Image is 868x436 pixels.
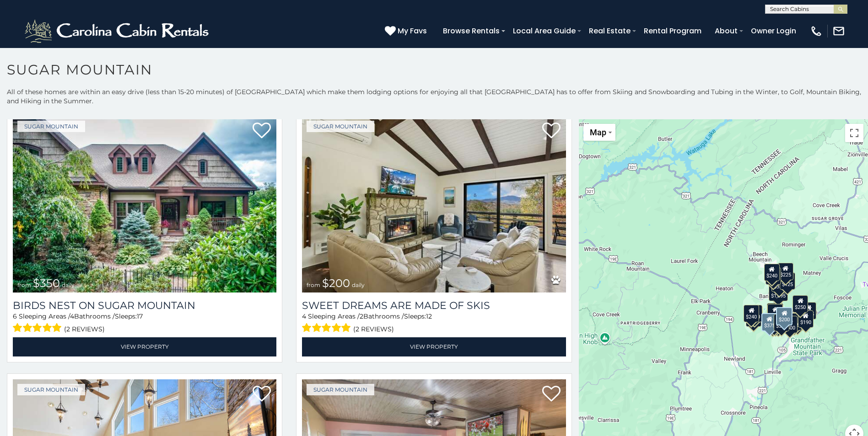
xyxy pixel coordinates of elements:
a: Add to favorites [542,122,561,141]
a: Local Area Guide [508,23,580,39]
a: Sweet Dreams Are Made Of Skis from $200 daily [302,116,566,292]
img: phone-regular-white.png [810,25,823,37]
div: $300 [767,304,783,321]
span: (2 reviews) [353,323,394,335]
div: $375 [761,313,778,331]
img: Birds Nest On Sugar Mountain [13,116,276,292]
a: About [710,23,742,39]
span: $350 [33,276,60,290]
span: 6 [13,312,17,320]
span: from [307,282,320,288]
a: Birds Nest On Sugar Mountain from $350 daily [13,116,276,292]
span: 12 [426,312,432,320]
a: Add to favorites [253,122,271,141]
a: Browse Rentals [438,23,504,39]
a: Sugar Mountain [17,121,85,132]
div: $190 [798,310,814,328]
a: Add to favorites [542,385,561,404]
img: White-1-2.png [23,17,213,45]
span: My Favs [398,25,427,37]
a: Sweet Dreams Are Made Of Skis [302,299,566,312]
div: $190 [767,303,782,320]
div: $240 [764,264,780,281]
a: Birds Nest On Sugar Mountain [13,299,276,312]
div: $250 [793,295,808,313]
a: Sugar Mountain [307,384,374,395]
div: $350 [773,314,789,331]
span: from [17,282,31,288]
span: Map [590,128,606,137]
span: 17 [137,312,143,320]
span: 4 [302,312,306,320]
button: Toggle fullscreen view [845,124,863,142]
span: daily [352,282,365,288]
div: $200 [776,307,793,325]
a: Sugar Mountain [17,384,85,395]
img: Sweet Dreams Are Made Of Skis [302,116,566,292]
a: Add to favorites [253,385,271,404]
span: (2 reviews) [64,323,105,335]
div: Sleeping Areas / Bathrooms / Sleeps: [13,312,276,335]
span: 4 [70,312,74,320]
a: Real Estate [584,23,635,39]
div: $125 [780,272,795,290]
a: Owner Login [746,23,801,39]
div: $240 [744,305,759,322]
img: mail-regular-white.png [832,25,845,37]
a: View Property [302,337,566,356]
button: Change map style [583,124,615,141]
a: Sugar Mountain [307,121,374,132]
span: daily [62,282,75,288]
div: $195 [787,313,802,330]
div: $1,095 [769,284,788,301]
div: $155 [801,302,816,319]
a: Rental Program [639,23,706,39]
span: $200 [322,276,350,290]
div: $225 [778,263,793,280]
div: Sleeping Areas / Bathrooms / Sleeps: [302,312,566,335]
a: View Property [13,337,276,356]
a: My Favs [385,25,429,37]
span: 2 [360,312,363,320]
